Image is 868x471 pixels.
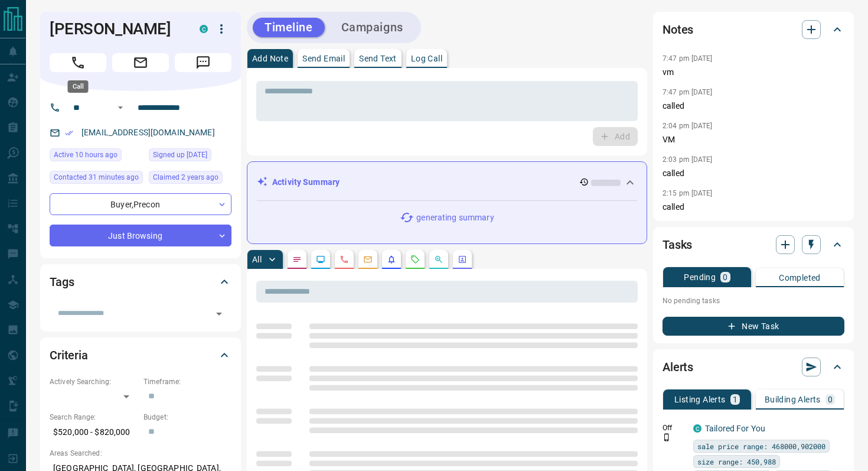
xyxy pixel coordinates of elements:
svg: Lead Browsing Activity [316,255,325,264]
a: Tailored For You [705,424,765,433]
p: called [663,100,844,112]
div: Call [68,80,89,93]
p: Timeframe: [143,376,231,387]
p: Add Note [252,54,288,63]
svg: Agent Actions [458,255,467,264]
p: generating summary [416,212,494,224]
p: $520,000 - $820,000 [50,423,138,442]
svg: Calls [340,255,349,264]
span: Claimed 2 years ago [153,171,218,183]
p: called [663,167,844,180]
div: Wed Aug 13 2025 [50,171,143,187]
div: Just Browsing [50,225,231,246]
p: 1 [733,395,738,404]
p: Actively Searching: [50,376,138,387]
p: Building Alerts [765,395,821,404]
svg: Email Verified [65,129,73,137]
div: Buyer , Precon [50,193,231,215]
p: Listing Alerts [674,395,726,404]
p: 2:15 pm [DATE] [663,189,713,197]
button: Open [211,306,227,322]
div: condos.ca [200,25,208,33]
p: called [663,201,844,213]
p: Send Text [359,54,397,63]
h2: Alerts [663,358,693,376]
svg: Requests [410,255,420,264]
span: sale price range: 468000,902000 [697,440,825,452]
svg: Opportunities [434,255,443,264]
a: [EMAIL_ADDRESS][DOMAIN_NAME] [81,128,215,137]
h2: Tags [50,272,74,291]
p: Completed [779,274,821,282]
p: Budget: [143,412,231,423]
button: Open [113,100,128,115]
p: 7:47 pm [DATE] [663,88,713,96]
svg: Notes [292,255,302,264]
p: Activity Summary [272,176,340,189]
h2: Criteria [50,346,88,365]
p: Off [663,423,686,433]
span: Call [50,53,106,72]
svg: Emails [363,255,373,264]
div: Tasks [663,230,844,259]
p: Search Range: [50,412,138,423]
p: All [252,255,262,264]
div: Criteria [50,341,231,369]
svg: Push Notification Only [663,433,671,441]
span: Signed up [DATE] [153,149,207,161]
div: Wed Aug 24 2022 [149,148,231,165]
p: 2:03 pm [DATE] [663,155,713,164]
p: 2:04 pm [DATE] [663,122,713,130]
p: Log Call [411,54,442,63]
div: Alerts [663,353,844,381]
div: condos.ca [693,424,701,433]
p: VM [663,134,844,146]
span: Message [175,53,231,72]
button: Campaigns [329,18,415,37]
p: No pending tasks [663,292,844,310]
p: 7:47 pm [DATE] [663,54,713,63]
button: New Task [663,317,844,336]
span: size range: 450,988 [697,456,776,467]
p: Send Email [302,54,345,63]
span: Contacted 31 minutes ago [54,171,139,183]
div: Wed Aug 13 2025 [50,148,143,165]
span: Active 10 hours ago [54,149,118,161]
p: Pending [684,273,716,281]
p: 0 [723,273,727,281]
div: Notes [663,15,844,44]
h2: Tasks [663,235,692,254]
div: Wed Aug 24 2022 [149,171,231,187]
div: Activity Summary [257,171,637,193]
span: Email [112,53,169,72]
h2: Notes [663,20,693,39]
div: Tags [50,268,231,296]
svg: Listing Alerts [387,255,396,264]
button: Timeline [253,18,325,37]
p: Areas Searched: [50,448,231,459]
p: vm [663,66,844,79]
p: 0 [828,395,833,404]
h1: [PERSON_NAME] [50,20,182,38]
